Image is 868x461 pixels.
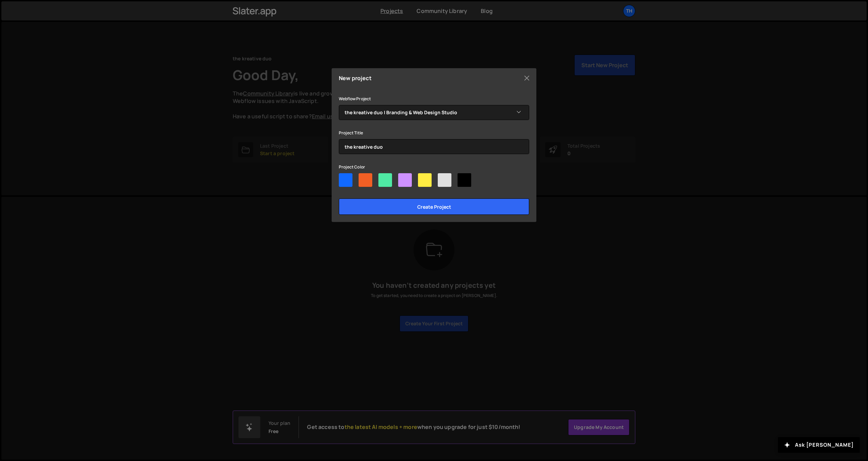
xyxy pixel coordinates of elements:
input: Create project [339,198,529,215]
button: Close [522,73,532,83]
input: Project name [339,139,529,154]
label: Project Title [339,130,363,136]
label: Project Color [339,164,365,170]
h5: New project [339,75,372,81]
button: Ask [PERSON_NAME] [778,437,860,453]
label: Webflow Project [339,95,371,102]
